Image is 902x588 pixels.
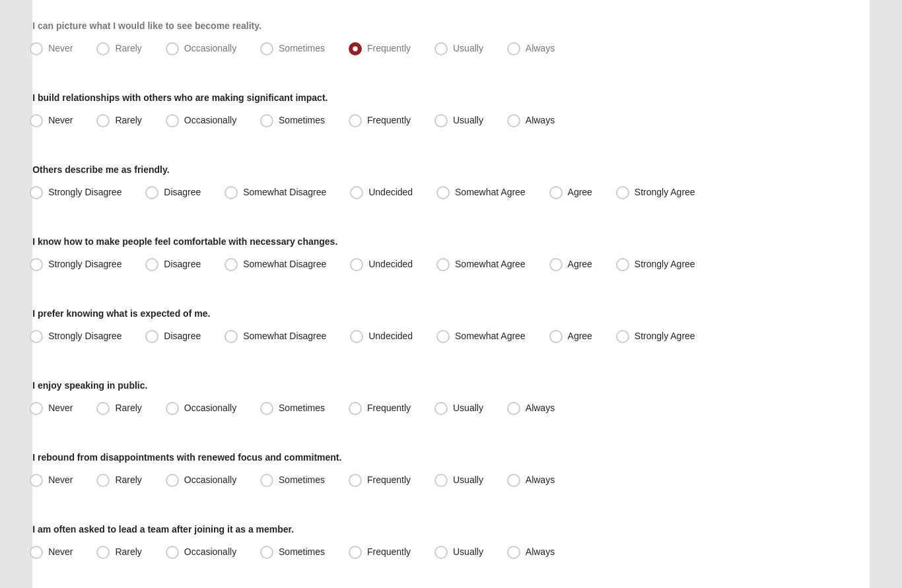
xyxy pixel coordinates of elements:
span: Never [48,115,73,126]
span: Frequently [367,547,411,558]
span: Usually [453,403,483,414]
span: Usually [453,44,483,54]
label: I rebound from disappointments with renewed focus and commitment. [32,451,341,465]
span: Agree [568,187,592,198]
label: I prefer knowing what is expected of me. [32,308,210,321]
span: Occasionally [184,403,236,414]
span: Strongly Disagree [48,331,121,342]
span: Somewhat Disagree [243,187,326,198]
span: Somewhat Agree [455,187,526,198]
label: I am often asked to lead a team after joining it as a member. [32,523,294,537]
span: Never [48,403,73,414]
span: Always [526,547,555,558]
span: Always [526,44,555,54]
span: Occasionally [184,115,236,126]
span: Always [526,115,555,126]
label: I enjoy speaking in public. [32,379,147,393]
span: Strongly Disagree [48,259,121,270]
span: Strongly Agree [635,259,695,270]
span: Rarely [115,475,141,486]
span: Frequently [367,44,411,54]
span: Strongly Agree [635,187,695,198]
span: Undecided [368,331,413,342]
span: Occasionally [184,475,236,486]
span: Disagree [164,187,201,198]
span: Frequently [367,115,411,126]
span: Usually [453,115,483,126]
span: Always [526,475,555,486]
label: I know how to make people feel comfortable with necessary changes. [32,236,337,249]
span: Frequently [367,403,411,414]
span: Occasionally [184,44,236,54]
span: Undecided [368,259,413,270]
span: Sometimes [279,475,325,486]
span: Never [48,44,73,54]
label: I can picture what I would like to see become reality. [32,20,261,33]
span: Undecided [368,187,413,198]
span: Somewhat Disagree [243,331,326,342]
label: I build relationships with others who are making significant impact. [32,92,328,105]
span: Somewhat Agree [455,331,526,342]
span: Sometimes [279,547,325,558]
span: Rarely [115,403,141,414]
span: Rarely [115,44,141,54]
span: Rarely [115,115,141,126]
span: Occasionally [184,547,236,558]
span: Rarely [115,547,141,558]
span: Strongly Agree [635,331,695,342]
span: Agree [568,331,592,342]
span: Disagree [164,259,201,270]
span: Frequently [367,475,411,486]
label: Others describe me as friendly. [32,164,170,177]
span: Sometimes [279,115,325,126]
span: Agree [568,259,592,270]
span: Strongly Disagree [48,187,121,198]
span: Somewhat Agree [455,259,526,270]
span: Usually [453,547,483,558]
span: Disagree [164,331,201,342]
span: Sometimes [279,44,325,54]
span: Somewhat Disagree [243,259,326,270]
span: Sometimes [279,403,325,414]
span: Usually [453,475,483,486]
span: Never [48,547,73,558]
span: Always [526,403,555,414]
span: Never [48,475,73,486]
